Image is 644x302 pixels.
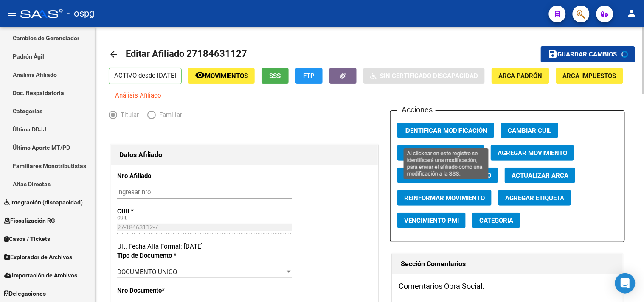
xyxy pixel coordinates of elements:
[109,113,191,120] mat-radio-group: Elija una opción
[397,190,492,206] button: Reinformar Movimiento
[117,207,194,216] p: CUIL
[117,171,194,181] p: Nro Afiliado
[627,8,637,18] mat-icon: person
[188,68,255,84] button: Movimientos
[4,216,55,225] span: Fiscalización RG
[512,172,568,179] span: Actualizar ARCA
[498,149,567,157] span: Agregar Movimiento
[67,4,94,23] span: - ospg
[363,68,485,84] button: Sin Certificado Discapacidad
[404,217,459,224] span: Vencimiento PMI
[262,68,289,84] button: SSS
[498,190,571,206] button: Agregar Etiqueta
[558,51,617,59] span: Guardar cambios
[109,49,119,59] mat-icon: arrow_back
[397,123,494,138] button: Identificar Modificación
[541,46,635,62] button: Guardar cambios
[397,104,436,116] h3: Acciones
[472,213,520,228] button: Categoria
[404,149,477,157] span: Cambiar Gerenciador
[501,123,558,138] button: Cambiar CUIL
[4,271,77,280] span: Importación de Archivos
[115,92,161,99] span: Análisis Afiliado
[548,49,558,59] mat-icon: save
[508,127,551,134] span: Cambiar CUIL
[498,72,543,80] span: ARCA Padrón
[505,194,564,202] span: Agregar Etiqueta
[399,280,616,292] h3: Comentarios Obra Social:
[556,68,623,84] button: ARCA Impuestos
[109,68,182,84] p: ACTIVO desde [DATE]
[4,198,83,207] span: Integración (discapacidad)
[505,168,575,183] button: Actualizar ARCA
[397,213,466,228] button: Vencimiento PMI
[270,72,281,80] span: SSS
[126,48,247,59] span: Editar Afiliado 27184631127
[304,72,315,80] span: FTP
[7,8,17,18] mat-icon: menu
[156,110,182,120] span: Familiar
[563,72,616,80] span: ARCA Impuestos
[380,72,478,80] span: Sin Certificado Discapacidad
[117,242,371,251] div: Ult. Fecha Alta Formal: [DATE]
[195,70,205,80] mat-icon: remove_red_eye
[397,145,484,161] button: Cambiar Gerenciador
[205,72,248,80] span: Movimientos
[295,68,323,84] button: FTP
[492,68,549,84] button: ARCA Padrón
[119,148,369,162] h1: Datos Afiliado
[404,127,487,134] span: Identificar Modificación
[404,194,485,202] span: Reinformar Movimiento
[117,251,194,260] p: Tipo de Documento *
[491,145,574,161] button: Agregar Movimiento
[4,252,72,262] span: Explorador de Archivos
[404,172,491,179] span: Cambiar Tipo Beneficiario
[117,110,139,120] span: Titular
[4,289,46,298] span: Delegaciones
[397,168,498,183] button: Cambiar Tipo Beneficiario
[479,217,513,224] span: Categoria
[117,286,194,295] p: Nro Documento
[401,257,614,271] h1: Sección Comentarios
[615,273,636,294] div: Open Intercom Messenger
[117,268,177,276] span: DOCUMENTO UNICO
[4,234,50,243] span: Casos / Tickets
